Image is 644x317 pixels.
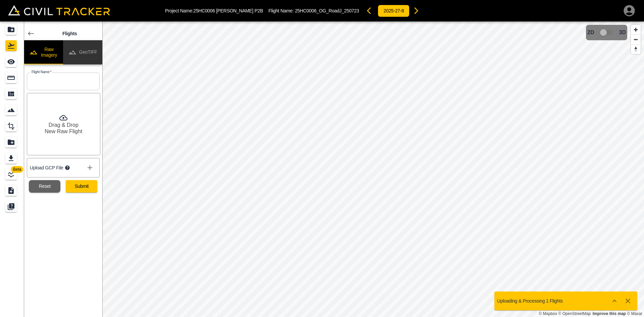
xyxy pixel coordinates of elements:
[631,44,641,54] button: Reset bearing to north
[8,5,110,15] img: Civil Tracker
[631,25,641,35] button: Zoom in
[631,35,641,44] button: Zoom out
[597,26,616,39] span: 3D model not uploaded yet
[619,30,626,36] span: 3D
[268,8,359,13] p: Flight Name:
[295,8,359,13] span: 25HC0006_OG_RoadJ_250723
[587,30,594,36] span: 2D
[378,5,410,17] button: 2025-27-8
[558,311,591,316] a: OpenStreetMap
[165,8,263,13] p: Project Name: 25HC0006 [PERSON_NAME] P2B
[608,294,621,308] button: Show more
[593,311,626,316] a: Map feedback
[497,298,563,304] p: Uploading & Processing 1 Flights
[627,311,642,316] a: Maxar
[539,311,557,316] a: Mapbox
[102,21,644,317] canvas: Map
